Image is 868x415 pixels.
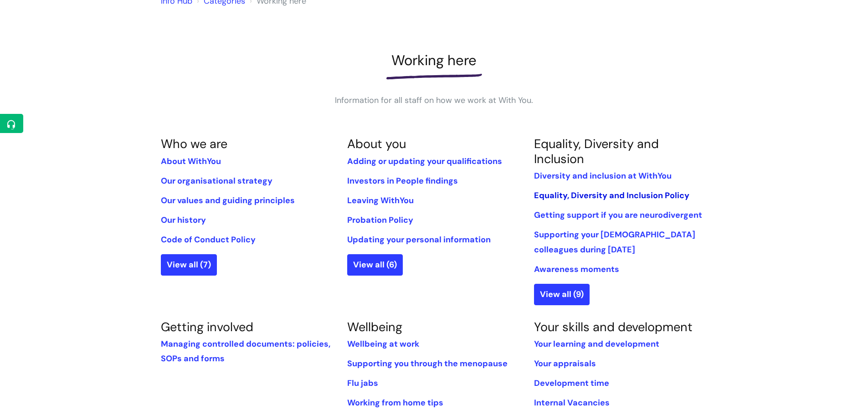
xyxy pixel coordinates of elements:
a: Our organisational strategy [161,175,272,186]
p: Information for all staff on how we work at With You. [298,93,571,108]
a: Getting involved [161,319,253,335]
a: Flu jabs [347,378,378,389]
a: Awareness moments [534,264,619,275]
a: Getting support if you are neurodivergent [534,210,702,220]
a: Your skills and development [534,319,693,335]
a: About you [347,136,406,152]
a: View all (6) [347,254,403,275]
a: Supporting you through the menopause [347,358,508,369]
a: Equality, Diversity and Inclusion Policy [534,190,689,201]
a: Diversity and inclusion at WithYou [534,170,672,181]
a: Your learning and development [534,338,659,349]
a: Internal Vacancies [534,397,610,408]
a: Our history [161,215,206,225]
a: Our values and guiding principles [161,195,295,206]
h1: Working here [161,52,708,69]
a: Who we are [161,136,227,152]
a: Working from home tips [347,397,443,408]
a: Wellbeing [347,319,402,335]
a: Updating your personal information [347,234,491,245]
a: View all (7) [161,254,217,275]
a: Leaving WithYou [347,195,414,206]
a: About WithYou [161,156,221,167]
a: Investors in People findings [347,175,458,186]
a: Equality, Diversity and Inclusion [534,136,659,166]
a: Adding or updating your qualifications [347,156,502,167]
a: Supporting your [DEMOGRAPHIC_DATA] colleagues during [DATE] [534,229,695,255]
a: Code of Conduct Policy [161,234,256,245]
a: Probation Policy [347,215,413,225]
a: View all (9) [534,284,590,305]
a: Managing controlled documents: policies, SOPs and forms [161,338,330,364]
a: Your appraisals [534,358,596,369]
a: Development time [534,378,609,389]
a: Wellbeing at work [347,338,419,349]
